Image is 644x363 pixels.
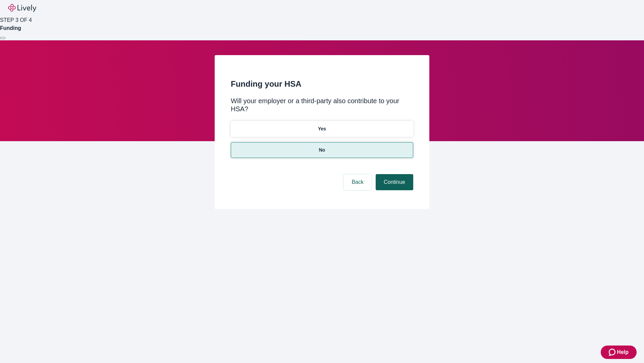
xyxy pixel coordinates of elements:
[231,142,413,158] button: No
[376,174,413,190] button: Continue
[231,78,413,90] h2: Funding your HSA
[231,97,413,113] div: Will your employer or a third-party also contribute to your HSA?
[601,346,637,359] button: Zendesk support iconHelp
[609,348,617,356] svg: Zendesk support icon
[319,147,325,154] p: No
[231,121,413,137] button: Yes
[343,174,372,190] button: Back
[8,4,36,12] img: Lively
[318,125,326,132] p: Yes
[617,348,629,356] span: Help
